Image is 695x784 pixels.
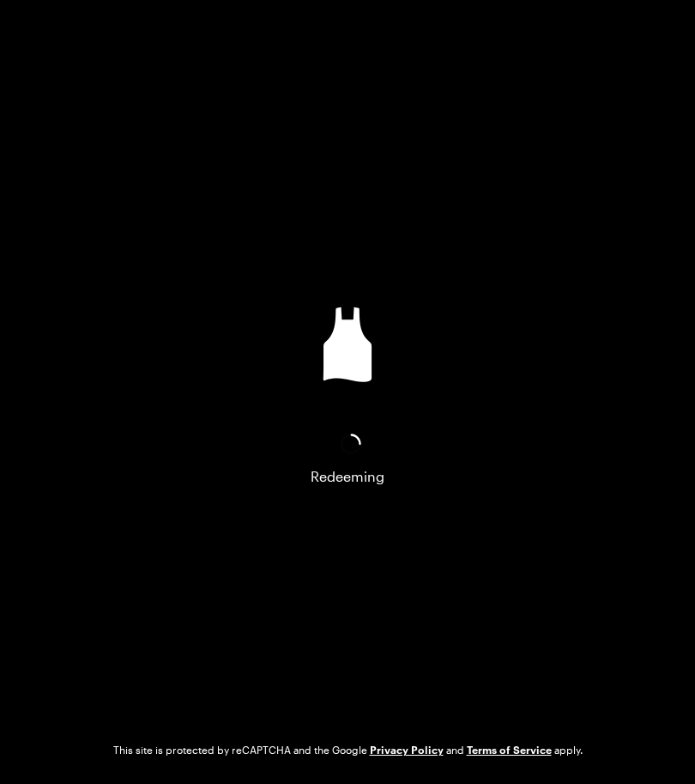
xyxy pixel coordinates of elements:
[467,742,552,757] a: Google Terms of Service
[311,466,384,487] span: Redeeming
[288,27,408,48] a: Go to Tastemade Homepage
[113,743,583,757] div: This site is protected by reCAPTCHA and the Google and apply.
[288,28,408,43] img: tastemade
[370,742,444,757] a: Google Privacy Policy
